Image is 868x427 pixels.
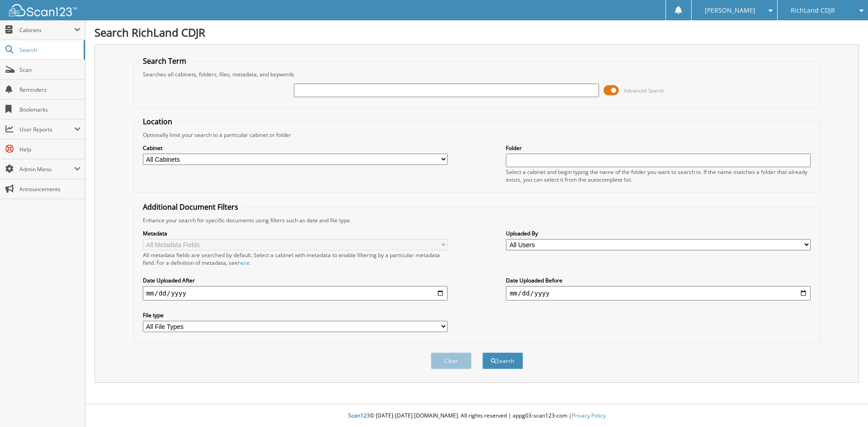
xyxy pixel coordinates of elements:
label: File type [143,311,448,319]
div: Select a cabinet and begin typing the name of the folder you want to search in. If the name match... [506,168,811,183]
legend: Additional Document Filters [138,202,243,212]
span: Help [19,145,80,153]
span: User Reports [19,126,74,133]
legend: Search Term [138,56,191,66]
span: Advanced Search [624,87,664,94]
label: Date Uploaded Before [506,277,811,284]
span: Reminders [19,86,80,94]
div: © [DATE]-[DATE] [DOMAIN_NAME]. All rights reserved | appg03-scan123-com | [85,405,868,427]
label: Metadata [143,230,448,237]
span: Cabinets [19,26,74,34]
span: Scan [19,66,80,74]
input: start [143,286,448,300]
legend: Location [138,117,177,127]
label: Cabinet [143,144,448,152]
label: Uploaded By [506,230,811,237]
a: Privacy Policy [572,412,606,419]
span: Bookmarks [19,106,80,113]
span: Announcements [19,185,80,193]
div: Enhance your search for specific documents using filters such as date and file type. [138,216,816,224]
button: Clear [431,352,472,369]
div: Searches all cabinets, folders, files, metadata, and keywords [138,70,816,78]
button: Search [482,352,523,369]
div: All metadata fields are searched by default. Select a cabinet with metadata to enable filtering b... [143,251,448,267]
label: Folder [506,144,811,152]
h1: Search RichLand CDJR [94,25,859,40]
img: scan123-logo-white.svg [9,4,77,16]
span: Scan123 [348,412,370,419]
span: Admin Menu [19,165,74,173]
input: end [506,286,811,300]
iframe: Chat Widget [823,384,868,427]
span: Search [19,46,79,54]
label: Date Uploaded After [143,277,448,284]
span: RichLand CDJR [791,8,835,13]
a: here [238,259,250,267]
span: [PERSON_NAME] [705,8,755,13]
div: Optionally limit your search to a particular cabinet or folder [138,131,816,139]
